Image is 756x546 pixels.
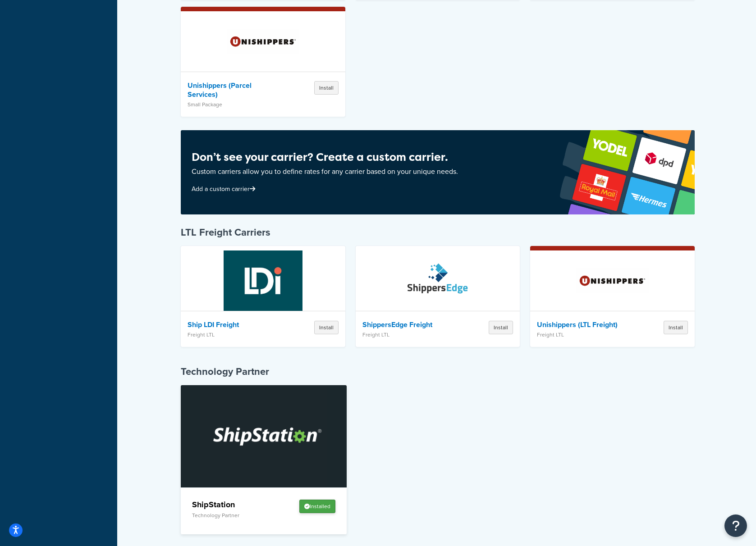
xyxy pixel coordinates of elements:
[724,514,747,537] button: Open Resource Center
[192,512,278,519] p: Technology Partner
[181,385,347,488] a: ShipStation
[224,10,302,73] img: Unishippers (Parcel Services)
[188,332,281,338] p: Freight LTL
[181,246,345,347] a: Ship LDI FreightShip LDI FreightFreight LTLInstall
[362,320,456,329] h4: ShippersEdge Freight
[489,321,513,334] button: Install
[188,81,281,99] h4: Unishippers (Parcel Services)
[314,321,339,334] button: Install
[25,14,44,22] div: v 4.0.25
[573,249,652,312] img: Unishippers (LTL Freight)
[90,52,97,59] img: tab_keywords_by_traffic_grey.svg
[14,23,22,31] img: website_grey.svg
[34,53,81,59] div: Domain Overview
[314,81,339,95] button: Install
[664,321,688,334] button: Install
[188,101,281,108] p: Small Package
[181,365,695,378] h4: Technology Partner
[181,226,695,239] h4: LTL Freight Carriers
[299,500,335,513] button: Installed
[24,52,32,59] img: tab_domain_overview_orange.svg
[537,320,630,329] h4: Unishippers (LTL Freight)
[192,165,458,178] p: Custom carriers allow you to define rates for any carrier based on your unique needs.
[192,184,257,194] a: Add a custom carrier
[14,14,22,22] img: logo_orange.svg
[537,332,630,338] p: Freight LTL
[530,246,695,347] a: Unishippers (LTL Freight)Unishippers (LTL Freight)Freight LTLInstall
[23,23,99,31] div: Domain: [DOMAIN_NAME]
[100,53,152,59] div: Keywords by Traffic
[192,149,458,165] h4: Don’t see your carrier? Create a custom carrier.
[356,246,520,347] a: ShippersEdge FreightShippersEdge FreightFreight LTLInstall
[224,249,302,312] img: Ship LDI Freight
[398,249,477,312] img: ShippersEdge Freight
[181,7,345,117] a: Unishippers (Parcel Services)Unishippers (Parcel Services)Small PackageInstall
[188,320,281,329] h4: Ship LDI Freight
[200,386,328,487] img: ShipStation
[362,332,456,338] p: Freight LTL
[192,499,278,510] h4: ShipStation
